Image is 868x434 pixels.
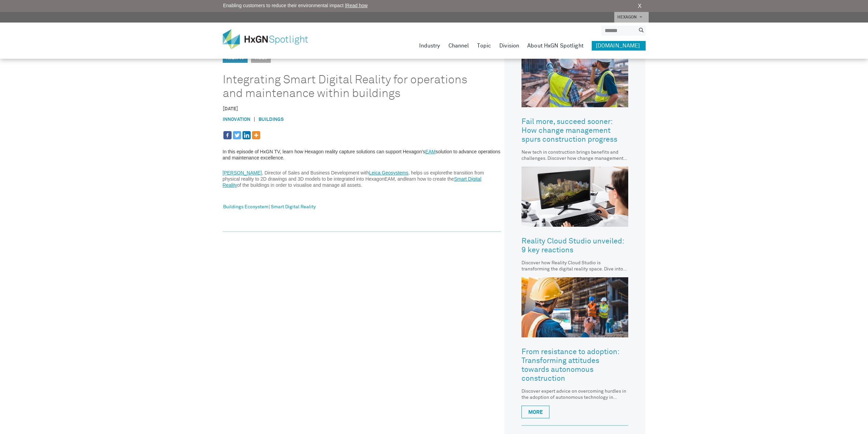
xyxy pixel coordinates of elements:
[223,117,250,122] a: Innovation
[521,47,628,107] img: Fail more, succeed sooner: How change management spurs construction progress
[521,149,628,162] div: New tech in construction brings benefits and challenges. Discover how change management aids auto...
[521,342,628,388] a: From resistance to adoption: Transforming attitudes towards autonomous construction
[425,149,436,154] a: EAM
[223,203,268,212] a: Buildings ecosystem
[223,73,482,100] h1: Integrating Smart Digital Reality for operations and maintenance within buildings
[614,12,649,23] a: HEXAGON
[223,2,368,9] span: Enabling customers to reduce their environmental impact |
[369,170,408,176] a: Leica Geosystems
[223,197,501,218] div: |
[223,176,482,188] span: learn how to create the of the buildings in order to visualise and manage all assets.
[419,41,440,51] a: Industry
[242,131,251,139] a: Linkedin
[223,29,318,49] img: HxGN Spotlight
[233,131,241,139] a: Twitter
[252,131,260,139] a: More
[521,112,628,149] a: Fail more, succeed sooner: How change management spurs construction progress
[223,107,238,111] time: [DATE]
[223,149,501,161] p: In this episode of HxGN TV, learn how Hexagon reality capture solutions can support Hexagon’s sol...
[521,260,628,272] div: Discover how Reality Cloud Studio is transforming the digital reality space. Dive into the top 9 ...
[592,41,646,51] a: [DOMAIN_NAME]
[521,277,628,337] img: From resistance to adoption: Transforming attitudes towards autonomous construction
[271,203,316,212] a: Smart Digital Reality
[384,176,405,182] span: EAM, and
[477,41,491,51] a: Topic
[521,167,628,227] img: Reality Cloud Studio unveiled: 9 key reactions
[346,3,368,8] a: Read how
[223,170,262,176] a: [PERSON_NAME]
[638,2,642,10] a: X
[259,117,284,122] a: Buildings
[521,388,628,401] div: Discover expert advice on overcoming hurdles in the adoption of autonomous technology in construc...
[521,232,628,260] a: Reality Cloud Studio unveiled: 9 key reactions
[250,116,259,123] span: |
[521,406,549,418] a: More
[448,41,469,51] a: Channel
[223,131,232,139] a: Facebook
[223,170,484,182] span: the transition from physical reality to 2D drawings and 3D models to be integrated into Hexagon
[499,41,519,51] a: Division
[223,170,446,176] span: , Director of Sales and Business Development with , helps us explore
[527,41,584,51] a: About HxGN Spotlight
[223,176,482,188] a: Smart Digital Reality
